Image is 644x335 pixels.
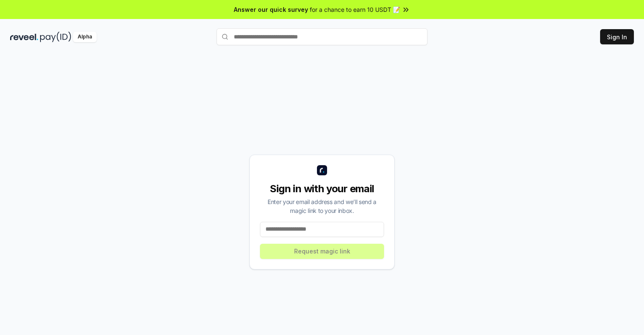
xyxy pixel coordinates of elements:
[40,32,71,42] img: pay_id
[260,182,384,196] div: Sign in with your email
[600,29,634,44] button: Sign In
[260,197,384,215] div: Enter your email address and we’ll send a magic link to your inbox.
[317,165,327,175] img: logo_small
[234,5,308,14] span: Answer our quick survey
[10,32,38,42] img: reveel_dark
[310,5,400,14] span: for a chance to earn 10 USDT 📝
[73,32,97,42] div: Alpha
